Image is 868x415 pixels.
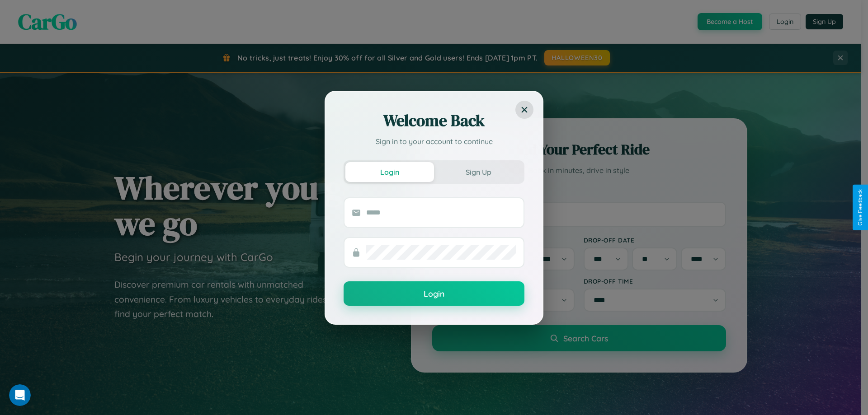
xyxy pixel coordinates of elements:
[344,281,524,306] button: Login
[434,162,523,182] button: Sign Up
[345,162,434,182] button: Login
[9,384,31,406] iframe: Intercom live chat
[344,136,524,147] p: Sign in to your account to continue
[857,189,863,226] div: Give Feedback
[344,110,524,131] h2: Welcome Back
